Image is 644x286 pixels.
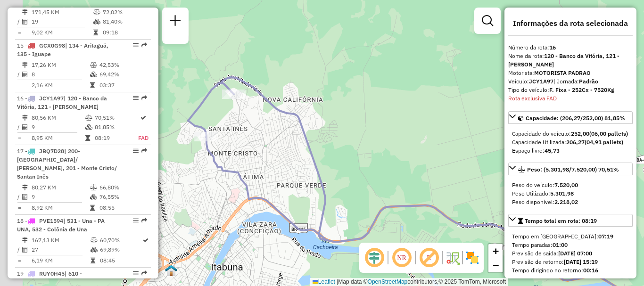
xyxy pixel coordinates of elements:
[133,270,139,276] em: Opções
[508,43,633,52] div: Número da rota:
[508,52,619,68] strong: 120 - Banco da Vitória, 121 - [PERSON_NAME]
[90,185,97,190] i: % de utilização do peso
[94,123,138,132] td: 81,85%
[508,86,633,94] div: Tipo do veículo:
[99,60,147,70] td: 42,53%
[17,192,22,202] td: /
[310,278,508,286] div: Map data © contributors,© 2025 TomTom, Microsoft
[550,190,574,197] strong: 5.301,98
[93,19,100,25] i: % de utilização da cubagem
[141,270,147,276] em: Rota exportada
[508,52,633,69] div: Nome da rota:
[39,147,64,155] span: JBQ7D28
[553,78,598,85] span: | Jornada:
[553,241,568,248] strong: 01:00
[99,245,142,254] td: 69,89%
[17,42,108,57] span: 15 -
[22,9,28,15] i: Distância Total
[22,247,28,253] i: Total de Atividades
[90,72,97,77] i: % de utilização da cubagem
[141,218,147,223] em: Rota exportada
[508,214,633,227] a: Tempo total em rota: 08:19
[508,19,633,28] h4: Informações da rota selecionada
[93,9,100,15] i: % de utilização do peso
[418,246,440,269] span: Exibir rótulo
[141,42,147,48] em: Rota exportada
[512,181,578,188] span: Peso do veículo:
[512,198,629,206] div: Peso disponível:
[17,42,108,57] span: | 134 - Aritaguá, 135 - Iguape
[17,245,22,254] td: /
[512,189,629,198] div: Peso Utilizado:
[91,247,98,253] i: % de utilização da cubagem
[465,250,480,265] img: Exibir/Ocultar setores
[99,236,142,245] td: 60,70%
[31,256,90,265] td: 6,19 KM
[445,250,460,265] img: Fluxo de ruas
[31,236,90,245] td: 167,13 KM
[17,95,107,110] span: 16 -
[478,11,497,30] a: Exibir filtros
[99,81,147,90] td: 03:37
[17,95,107,110] span: | 120 - Banco da Vitória, 121 - [PERSON_NAME]
[598,233,613,240] strong: 07:19
[583,267,598,274] strong: 00:16
[549,86,614,93] strong: F. Fixa - 252Cx - 7520Kg
[368,278,408,285] a: OpenStreetMap
[512,249,629,258] div: Previsão de saída:
[99,183,147,192] td: 66,80%
[529,78,553,85] strong: JCY1A97
[508,77,633,86] div: Veículo:
[22,115,28,121] i: Distância Total
[508,126,633,159] div: Capacidade: (206,27/252,00) 81,85%
[17,81,22,90] td: =
[22,124,28,130] i: Total de Atividades
[508,111,633,124] a: Capacidade: (206,27/252,00) 81,85%
[31,8,93,17] td: 171,45 KM
[525,217,597,224] span: Tempo total em rota: 08:19
[17,70,22,79] td: /
[545,147,560,154] strong: 45,73
[554,198,578,205] strong: 2.218,02
[166,11,185,33] a: Nova sessão e pesquisa
[17,147,117,180] span: | 200- [GEOGRAPHIC_DATA]/ [PERSON_NAME], 201 - Monte Cristo/ Santan Inês
[512,258,629,266] div: Previsão de retorno:
[488,258,503,272] a: Zoom out
[90,82,95,88] i: Tempo total em rota
[165,264,177,277] img: PA Itabuna
[138,133,149,143] td: FAD
[313,278,335,285] a: Leaflet
[22,237,28,243] i: Distância Total
[337,278,338,285] span: |
[17,147,117,180] span: 17 -
[85,115,92,121] i: % de utilização do peso
[17,270,82,286] span: 19 -
[90,62,97,68] i: % de utilização do peso
[17,217,105,233] span: | 531 - Una - PA UNA, 532 - Colônia de Una
[493,259,499,271] span: −
[558,250,592,257] strong: [DATE] 07:00
[493,245,499,257] span: +
[527,166,619,173] span: Peso: (5.301,98/7.520,00) 70,51%
[564,258,598,265] strong: [DATE] 15:19
[508,229,633,278] div: Tempo total em rota: 08:19
[488,244,503,258] a: Zoom in
[133,95,139,101] em: Opções
[22,19,28,25] i: Total de Atividades
[512,266,629,275] div: Tempo dirigindo no retorno:
[31,245,90,254] td: 27
[508,69,633,77] div: Motorista:
[17,123,22,132] td: /
[143,237,149,243] i: Rota otimizada
[534,69,591,76] strong: MOTORISTA PADRAO
[91,237,98,243] i: % de utilização do peso
[554,181,578,188] strong: 7.520,00
[363,246,386,269] span: Ocultar deslocamento
[31,81,90,90] td: 2,16 KM
[512,241,629,249] div: Tempo paradas:
[94,113,138,123] td: 70,51%
[17,217,105,233] span: 18 -
[133,218,139,223] em: Opções
[93,30,98,35] i: Tempo total em rota
[133,148,139,154] em: Opções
